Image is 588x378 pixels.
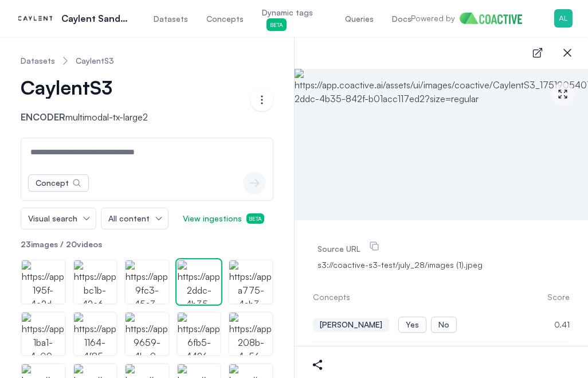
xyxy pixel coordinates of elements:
[229,313,272,356] img: https://app.coactive.ai/assets/ui/images/coactive/CaylentS3_1751905407236/49672500-208b-4c56-bf98...
[21,55,55,67] a: Datasets
[317,244,382,254] label: Source URL
[411,13,455,24] p: Powered by
[22,260,65,303] img: https://app.coactive.ai/assets/ui/images/coactive/CaylentS3_1751905407236/95777300-195f-4c2d-953d...
[406,319,419,330] div: Yes
[313,291,350,303] h3: Concepts
[21,111,65,123] span: Encoder
[101,208,168,229] button: All content
[554,9,573,28] img: Menu for the logged in user
[126,260,168,303] img: https://app.coactive.ai/assets/ui/images/coactive/CaylentS3_1751905407236/efccae5d-9fc3-45a3-86cd...
[295,69,588,220] img: https://app.coactive.ai/assets/ui/images/coactive/CaylentS3_1751905407236/9efbf4e1-2ddc-4b35-842f...
[61,11,133,25] p: Caylent Sandbox
[206,13,244,25] span: Concepts
[21,239,273,250] p: images / videos
[320,319,382,330] div: [PERSON_NAME]
[18,9,52,28] img: Caylent Sandbox
[21,76,128,99] button: CaylentS3
[183,213,264,224] span: View ingestions
[431,317,457,333] button: No
[313,318,389,332] button: [PERSON_NAME]
[345,13,374,25] span: Queries
[178,260,221,303] img: https://app.coactive.ai/assets/ui/images/coactive/CaylentS3_1751905407236/9efbf4e1-2ddc-4b35-842f...
[317,259,565,271] span: s3://coactive-s3-test/july_28/images (1).jpeg
[554,319,570,330] p: 0.41
[126,313,168,356] img: https://app.coactive.ai/assets/ui/images/coactive/CaylentS3_1751905407236/5a1262a2-9659-4be9-94bf...
[21,46,273,76] nav: Breadcrumb
[229,260,272,303] img: https://app.coactive.ai/assets/ui/images/coactive/CaylentS3_1751905407236/e6650ca6-a775-4ab3-8c13...
[21,76,112,99] span: CaylentS3
[438,319,449,330] div: No
[28,213,77,224] span: Visual search
[21,239,31,249] span: 23
[366,239,382,255] button: Source URL
[398,317,426,333] button: Yes
[74,313,117,356] img: https://app.coactive.ai/assets/ui/images/coactive/CaylentS3_1751905407236/3daba533-1164-4f85-8837...
[66,239,77,249] span: 20
[266,18,287,31] span: Beta
[246,213,264,224] span: Beta
[22,313,65,356] img: https://app.coactive.ai/assets/ui/images/coactive/CaylentS3_1751905407236/841a185e-1ba1-4a09-bc71...
[154,13,188,25] span: Datasets
[76,55,114,67] a: CaylentS3
[460,13,531,24] img: Home
[547,291,570,303] p: Score
[28,174,89,192] button: Concept
[178,313,221,356] img: https://app.coactive.ai/assets/ui/images/coactive/CaylentS3_1751905407236/36bc7bbb-6fb5-4426-b495...
[21,110,148,124] p: multimodal-tx-large2
[74,260,117,303] img: https://app.coactive.ai/assets/ui/images/coactive/CaylentS3_1751905407236/ea59b5e9-bc1b-42e6-ab0a...
[174,208,273,229] button: View ingestionsBeta
[36,177,69,189] div: Concept
[108,213,150,224] span: All content
[262,7,327,31] span: Dynamic tags
[21,208,96,229] button: Visual search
